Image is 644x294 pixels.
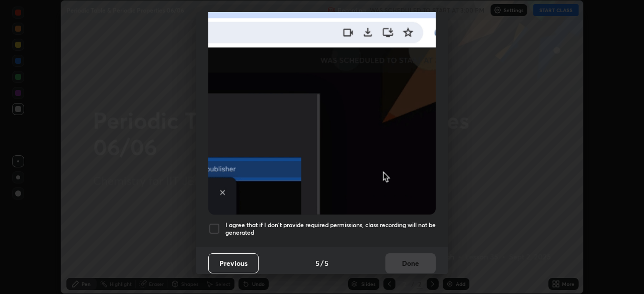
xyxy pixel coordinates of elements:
[225,221,436,237] h5: I agree that if I don't provide required permissions, class recording will not be generated
[208,253,259,273] button: Previous
[315,258,319,268] h4: 5
[325,258,329,268] h4: 5
[320,258,324,268] h4: /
